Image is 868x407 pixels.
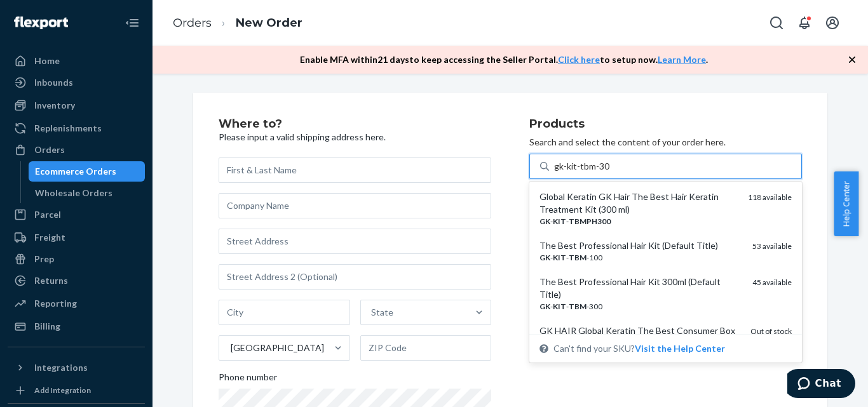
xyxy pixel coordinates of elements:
[236,16,302,30] a: New Order
[539,217,550,226] em: GK
[553,342,725,355] span: Can't find your SKU?
[219,300,350,325] input: City
[231,342,324,354] div: [GEOGRAPHIC_DATA]
[34,208,61,221] div: Parcel
[539,239,742,252] div: The Best Professional Hair Kit (Default Title)
[529,136,802,149] p: Search and select the content of your order here.
[8,270,145,291] a: Returns
[8,51,145,71] a: Home
[8,140,145,160] a: Orders
[219,118,491,131] h2: Where to?
[219,229,491,254] input: Street Address
[748,192,792,202] span: 118 available
[539,190,738,216] div: Global Keratin GK Hair The Best Hair Keratin Treatment Kit (300 ml)
[569,253,587,262] em: TBM
[792,10,817,36] button: Open notifications
[569,217,611,226] em: TBMPH300
[34,231,65,244] div: Freight
[14,17,68,29] img: Flexport logo
[539,253,550,262] em: GK
[35,187,112,199] div: Wholesale Orders
[219,193,491,218] input: Company Name
[8,293,145,314] a: Reporting
[8,357,145,378] button: Integrations
[539,301,742,312] div: - - -300
[8,72,145,93] a: Inbounds
[173,16,212,30] a: Orders
[219,264,491,290] input: Street Address 2 (Optional)
[163,4,313,42] ol: breadcrumbs
[8,204,145,225] a: Parcel
[119,10,145,36] button: Close Navigation
[553,302,566,311] em: KIT
[219,157,491,183] input: First & Last Name
[635,342,725,355] button: Global Keratin GK Hair The Best Hair Keratin Treatment Kit (300 ml)GK-KIT-TBMPH300118 availableTh...
[34,143,65,156] div: Orders
[8,383,145,398] a: Add Integration
[34,253,54,265] div: Prep
[554,160,610,173] input: Global Keratin GK Hair The Best Hair Keratin Treatment Kit (300 ml)GK-KIT-TBMPH300118 availableTh...
[569,302,587,311] em: TBM
[539,324,740,388] div: GK HAIR Global Keratin The Best Consumer Box Kit (3.4 Fl Oz/100ml) Smoothing Keratin Treatment Pr...
[787,369,855,401] iframe: Opens a widget where you can chat to one of our agents
[834,171,858,236] button: Help Center
[752,241,792,251] span: 53 available
[8,227,145,248] a: Freight
[553,217,566,226] em: KIT
[539,276,742,301] div: The Best Professional Hair Kit 300ml (Default Title)
[553,253,566,262] em: KIT
[750,326,792,336] span: Out of stock
[360,335,492,361] input: ZIP Code
[35,165,116,178] div: Ecommerce Orders
[34,320,60,333] div: Billing
[529,118,802,131] h2: Products
[752,277,792,287] span: 45 available
[8,316,145,337] a: Billing
[29,161,146,182] a: Ecommerce Orders
[34,297,77,310] div: Reporting
[820,10,845,36] button: Open account menu
[34,274,68,287] div: Returns
[29,183,146,203] a: Wholesale Orders
[539,252,742,263] div: - - -100
[229,342,231,354] input: [GEOGRAPHIC_DATA]
[8,249,145,269] a: Prep
[34,361,88,374] div: Integrations
[34,99,75,112] div: Inventory
[219,131,491,143] p: Please input a valid shipping address here.
[34,385,91,396] div: Add Integration
[34,122,102,135] div: Replenishments
[539,302,550,311] em: GK
[34,76,73,89] div: Inbounds
[539,216,738,227] div: - -
[371,306,393,319] div: State
[219,371,277,389] span: Phone number
[8,118,145,138] a: Replenishments
[8,95,145,116] a: Inventory
[558,54,600,65] a: Click here
[658,54,706,65] a: Learn More
[764,10,789,36] button: Open Search Box
[300,53,708,66] p: Enable MFA within 21 days to keep accessing the Seller Portal. to setup now. .
[34,55,60,67] div: Home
